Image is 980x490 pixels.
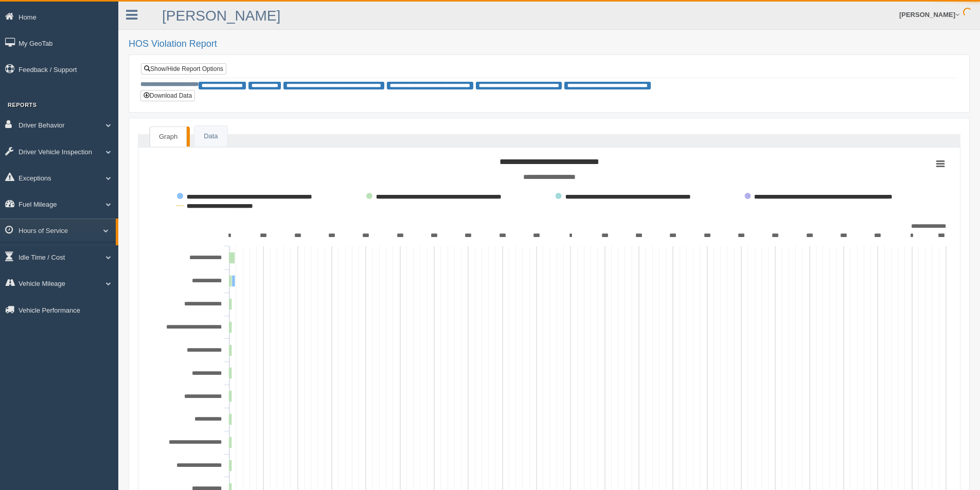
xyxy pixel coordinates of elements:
[141,63,226,75] a: Show/Hide Report Options
[140,90,195,101] button: Download Data
[19,245,116,263] a: HOS Violations
[150,126,187,147] a: Graph
[129,39,970,49] h2: HOS Violation Report
[162,8,280,24] a: [PERSON_NAME]
[194,126,227,147] a: Data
